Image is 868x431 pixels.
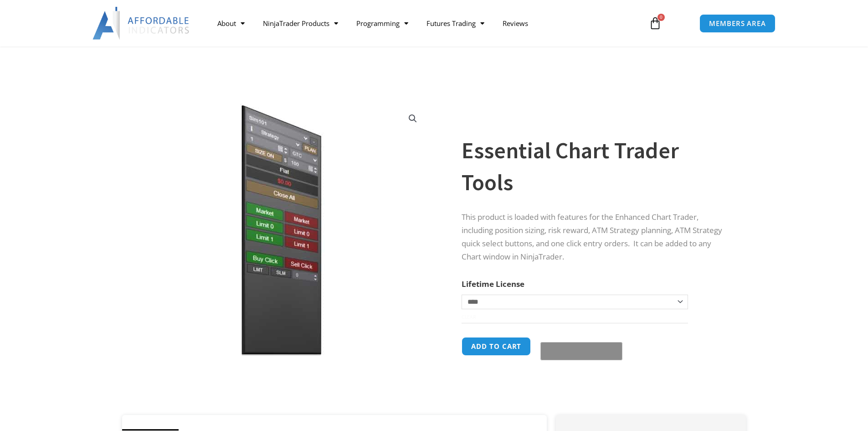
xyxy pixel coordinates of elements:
[540,342,622,360] button: Buy with GPay
[462,135,728,198] h1: Essential Chart Trader Tools
[709,20,766,27] span: MEMBERS AREA
[462,337,531,356] button: Add to cart
[699,14,776,33] a: MEMBERS AREA
[405,110,421,127] a: View full-screen image gallery
[539,336,621,337] iframe: Secure payment input frame
[208,13,254,34] a: About
[462,314,476,320] a: Clear options
[135,104,428,356] img: Essential Chart Trader Tools
[347,13,417,34] a: Programming
[208,13,638,34] nav: Menu
[92,7,190,40] img: LogoAI | Affordable Indicators – NinjaTrader
[462,211,728,264] p: This product is loaded with features for the Enhanced Chart Trader, including position sizing, ri...
[254,13,347,34] a: NinjaTrader Products
[417,13,493,34] a: Futures Trading
[462,279,524,289] label: Lifetime License
[493,13,537,34] a: Reviews
[657,14,665,21] span: 0
[635,10,675,36] a: 0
